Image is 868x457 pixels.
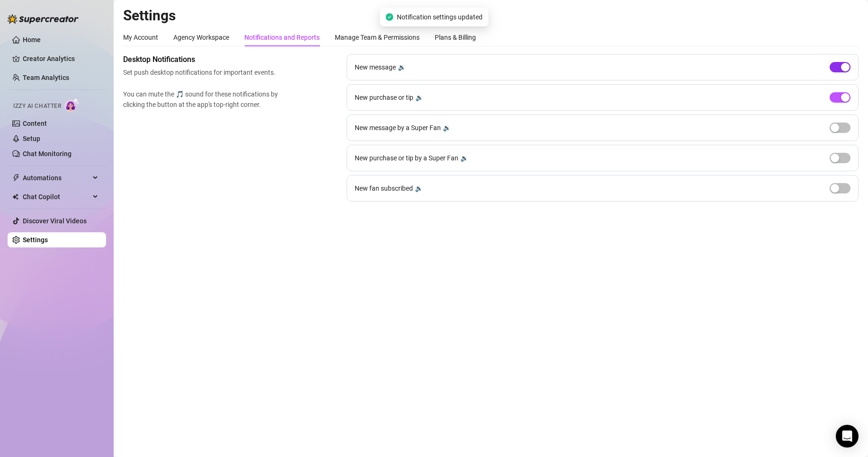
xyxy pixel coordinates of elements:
[415,92,423,103] div: 🔉
[355,92,413,103] span: New purchase or tip
[415,183,423,193] div: 🔉
[460,153,468,163] div: 🔉
[23,150,72,158] a: Chat Monitoring
[12,193,18,200] img: Chat Copilot
[23,135,40,142] a: Setup
[335,32,420,43] div: Manage Team & Permissions
[23,120,47,127] a: Content
[355,183,413,193] span: New fan subscribed
[398,62,406,72] div: 🔉
[443,123,451,133] div: 🔉
[836,425,859,448] div: Open Intercom Messenger
[23,36,41,44] a: Home
[23,170,90,185] span: Automations
[123,67,282,78] span: Set push desktop notifications for important events.
[123,54,282,65] span: Desktop Notifications
[65,98,80,112] img: AI Chatter
[23,74,69,81] a: Team Analytics
[23,217,87,225] a: Discover Viral Videos
[397,12,483,22] span: Notification settings updated
[123,89,282,110] span: You can mute the 🎵 sound for these notifications by clicking the button at the app's top-right co...
[355,153,458,163] span: New purchase or tip by a Super Fan
[23,189,90,204] span: Chat Copilot
[385,13,393,21] span: check-circle
[12,174,20,182] span: thunderbolt
[23,51,98,66] a: Creator Analytics
[123,7,859,25] h2: Settings
[173,32,229,43] div: Agency Workspace
[355,62,396,72] span: New message
[13,102,61,111] span: Izzy AI Chatter
[123,32,158,43] div: My Account
[435,32,476,43] div: Plans & Billing
[244,32,320,43] div: Notifications and Reports
[8,14,79,24] img: logo-BBDzfeDw.svg
[23,236,48,244] a: Settings
[355,123,441,133] span: New message by a Super Fan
